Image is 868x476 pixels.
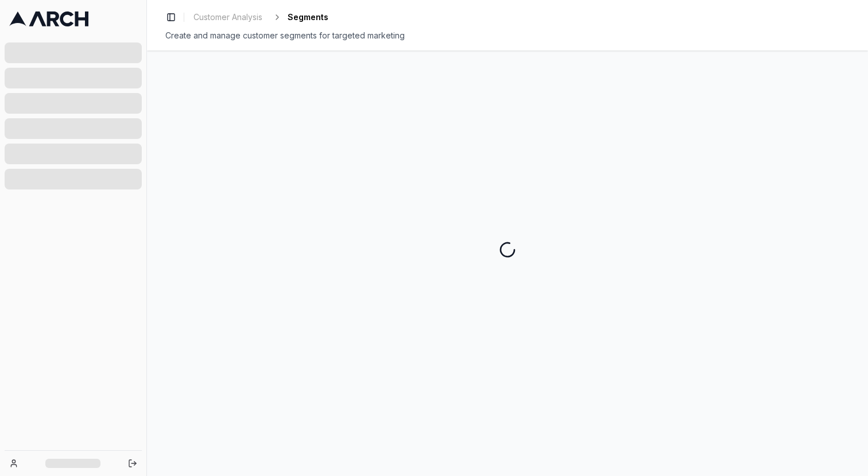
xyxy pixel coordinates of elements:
button: Log out [125,455,141,471]
span: Segments [288,11,328,23]
nav: breadcrumb [189,9,328,25]
a: Customer Analysis [189,9,267,25]
div: Create and manage customer segments for targeted marketing [165,30,850,41]
span: Customer Analysis [193,11,262,23]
